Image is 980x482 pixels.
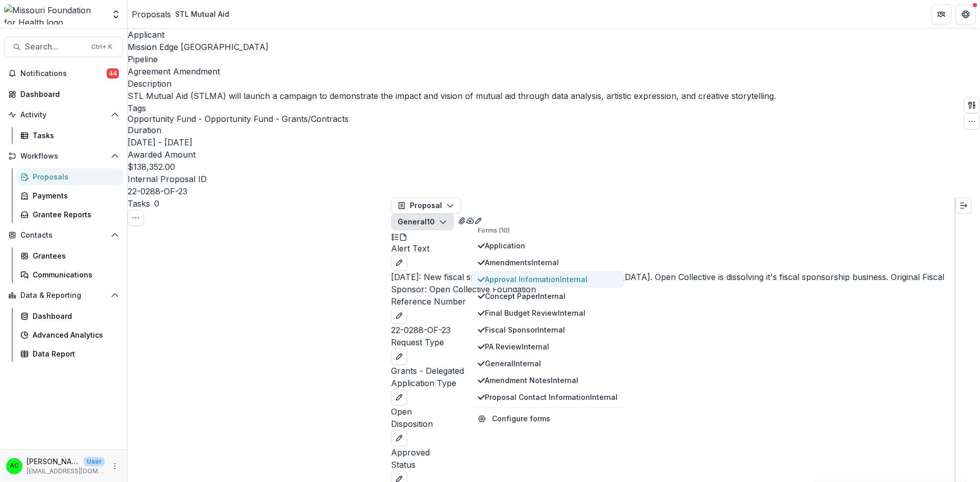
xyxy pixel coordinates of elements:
[16,187,123,204] a: Payments
[531,258,559,267] span: Internal
[931,4,951,24] button: Partners
[33,190,115,201] div: Payments
[391,389,407,405] button: edit
[33,250,115,261] div: Grantees
[391,405,954,418] p: Open
[391,324,954,336] p: 22-0288-OF-23
[458,214,466,226] button: View Attached Files
[128,173,776,185] p: Internal Proposal ID
[128,197,150,210] h3: Tasks
[16,345,123,362] a: Data Report
[20,291,107,300] span: Data & Reporting
[20,69,107,78] span: Notifications
[485,375,618,386] span: Amendment Notes
[154,198,159,209] span: 0
[391,348,407,365] button: edit
[27,456,80,467] p: [PERSON_NAME]
[4,148,123,164] button: Open Workflows
[391,377,954,389] p: Application Type
[128,148,776,161] p: Awarded Amount
[391,459,954,471] p: Status
[4,287,123,303] button: Open Data & Reporting
[391,197,461,214] button: Proposal
[16,266,123,283] a: Communications
[109,4,123,24] button: Open entity switcher
[955,4,976,24] button: Get Help
[33,348,115,359] div: Data Report
[33,311,115,321] div: Dashboard
[128,114,349,124] span: Opportunity Fund - Opportunity Fund - Grants/Contracts
[109,460,121,472] button: More
[537,325,565,334] span: Internal
[20,111,107,119] span: Activity
[485,257,618,268] span: Amendments
[128,210,144,226] button: Toggle View Cancelled Tasks
[391,446,954,459] p: Approved
[485,308,618,318] span: Final Budget Review
[485,291,618,301] span: Concept Paper
[132,8,171,20] a: Proposals
[175,9,229,19] div: STL Mutual Aid
[391,214,454,230] button: General10
[16,326,123,343] a: Advanced Analytics
[4,65,123,82] button: Notifications44
[560,275,587,284] span: Internal
[33,269,115,280] div: Communications
[33,171,115,182] div: Proposals
[485,240,618,251] span: Application
[955,197,972,214] button: Expand right
[20,231,107,240] span: Contacts
[16,308,123,324] a: Dashboard
[25,42,85,52] span: Search...
[89,41,114,53] div: Ctrl + K
[538,292,566,300] span: Internal
[558,309,585,317] span: Internal
[128,136,192,148] p: [DATE] - [DATE]
[513,359,541,368] span: Internal
[4,37,123,57] button: Search...
[391,418,954,430] p: Disposition
[132,7,233,21] nav: breadcrumb
[33,130,115,141] div: Tasks
[551,376,578,385] span: Internal
[10,463,19,469] div: Alyssa Curran
[391,271,954,295] p: [DATE]: New fiscal sponsor is Mission Edge [GEOGRAPHIC_DATA]. Open Collective is dissolving it's ...
[399,230,407,242] button: PDF view
[485,324,618,335] span: Fiscal Sponsor
[474,214,482,226] button: Edit as form
[485,341,618,352] span: PA Review
[20,152,107,161] span: Workflows
[33,329,115,340] div: Advanced Analytics
[590,393,618,401] span: Internal
[391,295,954,308] p: Reference Number
[128,78,776,90] p: Description
[391,336,954,348] p: Request Type
[485,274,618,285] span: Approval Information
[128,161,175,173] p: $138,352.00
[391,308,407,324] button: edit
[485,392,618,402] span: Proposal Contact Information
[485,358,618,369] span: General
[16,206,123,223] a: Grantee Reports
[391,255,407,271] button: edit
[16,168,123,185] a: Proposals
[128,53,776,65] p: Pipeline
[27,467,105,476] p: [EMAIL_ADDRESS][DOMAIN_NAME]
[128,124,776,136] p: Duration
[522,342,549,351] span: Internal
[107,68,119,79] span: 44
[4,86,123,103] a: Dashboard
[391,230,399,242] button: Plaintext view
[478,226,618,235] p: Forms (10)
[391,242,954,255] p: Alert Text
[4,107,123,123] button: Open Activity
[391,430,407,446] button: edit
[128,90,776,102] p: STL Mutual Aid (STLMA) will launch a campaign to demonstrate the impact and vision of mutual aid ...
[128,42,268,52] a: Mission Edge [GEOGRAPHIC_DATA]
[4,227,123,243] button: Open Contacts
[128,185,187,197] p: 22-0288-OF-23
[128,102,776,114] p: Tags
[128,29,776,41] p: Applicant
